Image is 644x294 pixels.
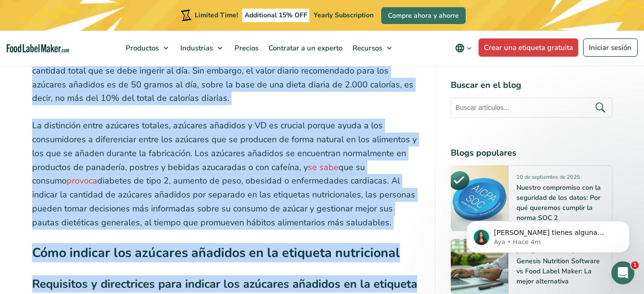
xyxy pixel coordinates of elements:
[452,201,644,268] iframe: Intercom notifications mensaje
[177,43,214,53] span: Industrias
[32,119,420,229] p: La distinción entre azúcares totales, azúcares añadidos y VD es crucial porque ayuda a los consum...
[32,244,400,261] strong: Cómo indicar los azúcares añadidos en la etiqueta nutricional
[448,38,479,58] button: Change language
[242,9,310,22] span: Additional 15% OFF
[611,261,634,284] iframe: Intercom live chat
[7,44,69,52] a: Food Label Maker homepage
[451,98,612,118] input: Buscar artículos...
[381,7,466,24] a: Compre ahora y ahorre
[451,79,612,92] h4: Buscar en el blog
[516,173,580,184] span: 10 de septiembre de 2025
[348,31,397,65] a: Recursos
[32,50,420,105] p: No existe un VD para los azúcares totales porque no se ha hecho ninguna recomendación sobre la ca...
[264,31,345,65] a: Contratar a un experto
[516,257,600,286] a: Genesis Nutrition Software vs Food Label Maker: La mejor alternativa
[314,11,374,20] span: Yearly Subscription
[195,11,238,20] span: Limited Time!
[67,175,97,186] a: provoca
[516,183,601,222] a: Nuestro compromiso con la seguridad de los datos: Por qué queremos cumplir la norma SOC 2
[451,147,612,159] h4: Blogs populares
[176,31,227,65] a: Industrias
[308,161,339,173] a: se sabe
[123,43,160,53] span: Productos
[121,31,173,65] a: Productos
[583,38,638,57] a: Iniciar sesión
[479,38,579,57] a: Crear una etiqueta gratuita
[32,276,417,292] strong: Requisitos y directrices para indicar los azúcares añadidos en la etiqueta
[350,43,383,53] span: Recursos
[232,43,259,53] span: Precios
[230,31,261,65] a: Precios
[631,261,639,269] span: 1
[266,43,343,53] span: Contratar a un experto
